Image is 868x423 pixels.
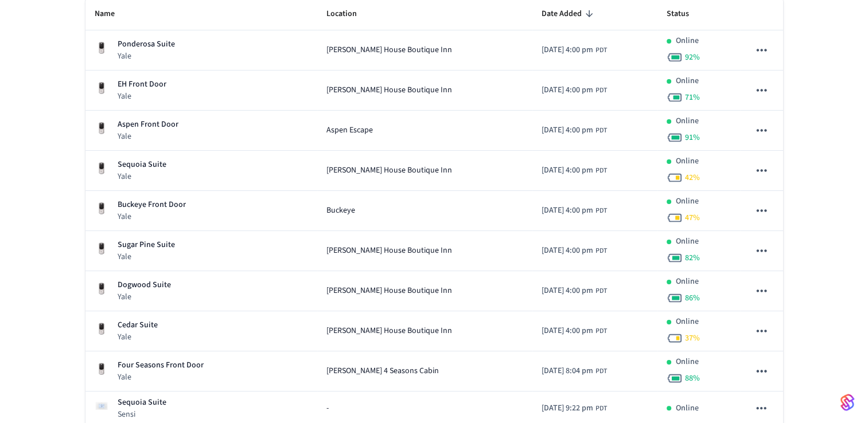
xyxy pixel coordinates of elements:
[326,44,452,56] span: [PERSON_NAME] House Boutique Inn
[542,325,593,337] span: [DATE] 4:00 pm
[326,325,452,337] span: [PERSON_NAME] House Boutique Inn
[595,366,607,377] span: PDT
[118,371,204,383] p: Yale
[685,292,700,304] span: 86 %
[326,285,452,297] span: [PERSON_NAME] House Boutique Inn
[118,119,178,131] p: Aspen Front Door
[95,362,108,376] img: Yale Assure Touchscreen Wifi Smart Lock, Satin Nickel, Front
[118,38,175,50] p: Ponderosa Suite
[676,195,699,207] p: Online
[118,251,175,263] p: Yale
[95,41,108,55] img: Yale Assure Touchscreen Wifi Smart Lock, Satin Nickel, Front
[118,171,166,182] p: Yale
[685,132,700,143] span: 91 %
[118,397,166,409] p: Sequoia Suite
[95,5,130,23] span: Name
[542,285,593,297] span: [DATE] 4:00 pm
[595,166,607,176] span: PDT
[676,316,699,328] p: Online
[595,206,607,216] span: PDT
[542,164,607,177] div: America/Los_Angeles
[95,322,108,336] img: Yale Assure Touchscreen Wifi Smart Lock, Satin Nickel, Front
[542,285,607,297] div: America/Los_Angeles
[326,365,439,377] span: [PERSON_NAME] 4 Seasons Cabin
[118,159,166,171] p: Sequoia Suite
[840,393,854,412] img: SeamLogoGradient.69752ec5.svg
[685,332,700,344] span: 37 %
[95,399,108,413] img: Sensi Smart Thermostat (White)
[118,79,166,91] p: EH Front Door
[542,5,597,23] span: Date Added
[685,172,700,183] span: 42 %
[667,5,704,23] span: Status
[542,365,607,377] div: America/Los_Angeles
[542,124,593,136] span: [DATE] 4:00 pm
[118,239,175,251] p: Sugar Pine Suite
[326,5,372,23] span: Location
[685,52,700,63] span: 92 %
[118,359,204,371] p: Four Seasons Front Door
[118,409,166,420] p: Sensi
[595,126,607,136] span: PDT
[326,84,452,96] span: [PERSON_NAME] House Boutique Inn
[676,115,699,127] p: Online
[676,155,699,167] p: Online
[95,202,108,216] img: Yale Assure Touchscreen Wifi Smart Lock, Satin Nickel, Front
[326,402,329,414] span: -
[95,122,108,135] img: Yale Assure Touchscreen Wifi Smart Lock, Satin Nickel, Front
[542,205,593,217] span: [DATE] 4:00 pm
[326,205,355,217] span: Buckeye
[595,85,607,96] span: PDT
[595,404,607,414] span: PDT
[676,402,699,414] p: Online
[542,205,607,217] div: America/Los_Angeles
[118,331,158,343] p: Yale
[676,276,699,288] p: Online
[118,279,171,291] p: Dogwood Suite
[685,252,700,264] span: 82 %
[118,199,186,211] p: Buckeye Front Door
[685,212,700,224] span: 47 %
[685,373,700,384] span: 88 %
[118,291,171,303] p: Yale
[595,45,607,56] span: PDT
[542,44,593,56] span: [DATE] 4:00 pm
[95,162,108,175] img: Yale Assure Touchscreen Wifi Smart Lock, Satin Nickel, Front
[676,35,699,47] p: Online
[542,365,593,377] span: [DATE] 8:04 pm
[542,325,607,337] div: America/Los_Angeles
[542,402,607,414] div: America/Los_Angeles
[542,84,607,96] div: America/Los_Angeles
[118,91,166,102] p: Yale
[676,236,699,248] p: Online
[542,402,593,414] span: [DATE] 9:22 pm
[542,164,593,177] span: [DATE] 4:00 pm
[542,84,593,96] span: [DATE] 4:00 pm
[326,124,373,136] span: Aspen Escape
[595,286,607,296] span: PDT
[542,245,593,257] span: [DATE] 4:00 pm
[676,75,699,87] p: Online
[118,211,186,222] p: Yale
[595,246,607,256] span: PDT
[542,44,607,56] div: America/Los_Angeles
[95,242,108,256] img: Yale Assure Touchscreen Wifi Smart Lock, Satin Nickel, Front
[95,81,108,95] img: Yale Assure Touchscreen Wifi Smart Lock, Satin Nickel, Front
[595,326,607,336] span: PDT
[326,164,452,177] span: [PERSON_NAME] House Boutique Inn
[542,124,607,136] div: America/Los_Angeles
[542,245,607,257] div: America/Los_Angeles
[685,92,700,103] span: 71 %
[118,319,158,331] p: Cedar Suite
[676,356,699,368] p: Online
[326,245,452,257] span: [PERSON_NAME] House Boutique Inn
[95,282,108,296] img: Yale Assure Touchscreen Wifi Smart Lock, Satin Nickel, Front
[118,131,178,142] p: Yale
[118,50,175,62] p: Yale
